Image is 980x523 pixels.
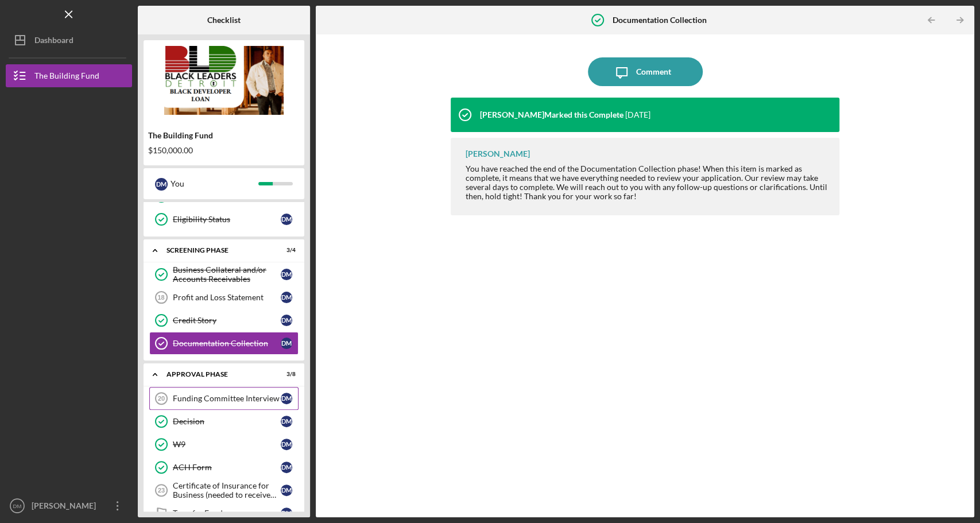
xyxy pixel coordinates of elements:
[207,16,241,25] b: Checklist
[158,487,165,494] tspan: 23
[149,332,299,355] a: Documentation CollectionDM
[173,509,281,518] div: Transfer Funds
[173,394,281,403] div: Funding Committee Interview
[166,371,267,378] div: Approval Phase
[281,214,292,225] div: D M
[29,494,103,520] div: [PERSON_NAME]
[275,247,296,254] div: 3 / 4
[281,439,292,450] div: D M
[173,339,281,348] div: Documentation Collection
[149,479,299,502] a: 23Certificate of Insurance for Business (needed to receive funds)DM
[158,395,165,402] tspan: 20
[173,265,281,284] div: Business Collateral and/or Accounts Receivables
[281,269,292,280] div: D M
[281,416,292,427] div: D M
[149,387,299,410] a: 20Funding Committee InterviewDM
[281,462,292,473] div: D M
[625,110,650,119] time: 2025-09-25 13:46
[149,433,299,456] a: W9DM
[281,338,292,349] div: D M
[6,29,132,52] button: Dashboard
[148,146,300,155] div: $150,000.00
[479,110,623,119] div: [PERSON_NAME] Marked this Complete
[173,417,281,426] div: Decision
[173,293,281,302] div: Profit and Loss Statement
[281,315,292,326] div: D M
[173,215,281,224] div: Eligibility Status
[465,149,529,158] div: [PERSON_NAME]
[588,57,703,86] button: Comment
[281,485,292,496] div: D M
[34,29,73,55] div: Dashboard
[13,503,22,509] text: DM
[173,316,281,325] div: Credit Story
[171,174,258,193] div: You
[149,208,299,231] a: Eligibility StatusDM
[149,286,299,309] a: 18Profit and Loss StatementDM
[281,393,292,404] div: D M
[173,481,281,499] div: Certificate of Insurance for Business (needed to receive funds)
[157,294,164,301] tspan: 18
[6,494,132,517] button: DM[PERSON_NAME]
[173,440,281,449] div: W9
[155,178,168,191] div: D M
[6,64,132,87] button: The Building Fund
[275,371,296,378] div: 3 / 8
[636,57,671,86] div: Comment
[144,46,304,115] img: Product logo
[166,247,267,254] div: Screening Phase
[34,64,99,90] div: The Building Fund
[149,263,299,286] a: Business Collateral and/or Accounts ReceivablesDM
[465,164,827,201] div: You have reached the end of the Documentation Collection phase! When this item is marked as compl...
[149,309,299,332] a: Credit StoryDM
[149,456,299,479] a: ACH FormDM
[173,463,281,472] div: ACH Form
[281,292,292,303] div: D M
[281,507,292,519] div: D M
[149,410,299,433] a: DecisionDM
[148,131,300,140] div: The Building Fund
[612,16,706,25] b: Documentation Collection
